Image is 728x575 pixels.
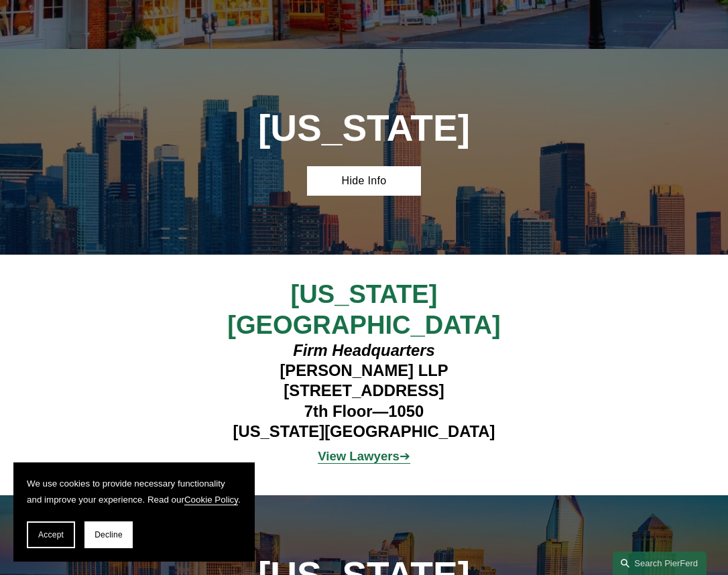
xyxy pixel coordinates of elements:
button: Accept [27,521,75,548]
h4: [PERSON_NAME] LLP [STREET_ADDRESS] 7th Floor—1050 [US_STATE][GEOGRAPHIC_DATA] [221,340,506,442]
p: We use cookies to provide necessary functionality and improve your experience. Read our . [27,476,241,508]
span: Accept [38,530,64,539]
a: View Lawyers➔ [318,449,410,463]
span: [US_STATE][GEOGRAPHIC_DATA] [227,279,501,339]
a: Search this site [613,552,707,575]
h1: [US_STATE] [221,107,506,149]
span: Decline [95,530,123,539]
em: Firm Headquarters [293,341,435,359]
button: Decline [84,521,133,548]
section: Cookie banner [13,462,255,562]
span: ➔ [318,449,410,463]
strong: View Lawyers [318,449,400,463]
a: Hide Info [307,166,421,196]
a: Cookie Policy [184,495,238,505]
